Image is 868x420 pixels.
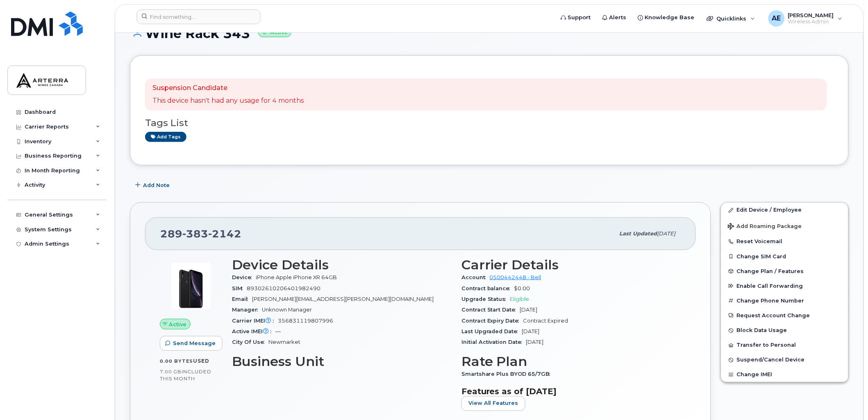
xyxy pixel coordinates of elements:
span: 289 [160,228,241,240]
p: This device hasn't had any usage for 4 months [152,96,304,106]
button: Suspend/Cancel Device [721,352,848,367]
span: [DATE] [657,230,676,237]
span: [PERSON_NAME][EMAIL_ADDRESS][PERSON_NAME][DOMAIN_NAME] [252,296,434,302]
span: AE [772,14,781,23]
button: Send Message [160,336,223,351]
span: [DATE] [526,339,544,345]
span: [DATE] [522,328,540,334]
span: 7.00 GB [160,369,182,375]
span: 356831119807996 [278,318,333,324]
h3: Rate Plan [461,354,681,369]
button: Request Account Change [721,308,848,323]
button: Enable Call Forwarding [721,279,848,294]
span: Add Note [143,181,170,189]
span: Active IMEI [232,328,275,334]
span: Send Message [173,339,216,347]
h3: Carrier Details [461,257,681,272]
a: Add tags [145,132,186,142]
span: Knowledge Base [645,14,695,22]
span: Unknown Manager [262,307,312,313]
button: Change Plan / Features [721,264,848,279]
span: — [275,328,281,334]
span: Account [461,274,490,280]
button: Add Note [130,178,177,192]
span: Last updated [620,230,657,237]
span: Enable Call Forwarding [737,283,803,289]
span: 2142 [208,228,241,240]
span: Device [232,274,256,280]
h3: Features as of [DATE] [461,386,681,396]
button: Change IMEI [721,367,848,382]
span: Email [232,296,252,302]
a: 0500442448 - Bell [490,274,541,280]
span: [DATE] [520,307,538,313]
span: Manager [232,307,262,313]
button: Change Phone Number [721,294,848,308]
button: View All Features [461,396,525,411]
h3: Device Details [232,257,452,272]
button: Reset Voicemail [721,234,848,249]
h3: Tags List [145,118,834,128]
span: Carrier IMEI [232,318,278,324]
span: Wireless Admin [788,18,834,25]
span: Suspend/Cancel Device [737,357,805,363]
span: 89302610206401982490 [247,285,320,291]
a: Support [555,9,597,26]
span: [PERSON_NAME] [788,12,834,18]
button: Block Data Usage [721,323,848,338]
span: 383 [182,228,208,240]
a: Edit Device / Employee [721,203,848,217]
span: Initial Activation Date [461,339,526,345]
span: Newmarket [268,339,300,345]
span: View All Features [468,400,518,407]
span: Add Roaming Package [728,223,802,231]
p: Suspension Candidate [152,84,304,93]
span: Upgrade Status [461,296,510,302]
div: Alexander Erofeev [763,10,848,27]
span: Contract Start Date [461,307,520,313]
span: SIM [232,285,247,291]
span: Last Upgraded Date [461,328,522,334]
button: Add Roaming Package [721,217,848,234]
span: Contract Expired [523,318,568,324]
h1: Wine Rack 343 [130,26,849,41]
span: Support [568,14,591,22]
input: Find something... [136,9,261,24]
span: Quicklinks [717,15,747,22]
button: Change SIM Card [721,249,848,264]
a: Knowledge Base [632,9,700,26]
span: 0.00 Bytes [160,358,193,364]
span: Change Plan / Features [737,268,804,274]
button: Transfer to Personal [721,338,848,352]
span: used [193,358,209,364]
span: Eligible [510,296,529,302]
span: Contract Expiry Date [461,318,523,324]
span: iPhone Apple iPhone XR 64GB [256,274,337,280]
a: Alerts [597,9,632,26]
span: included this month [160,368,211,382]
div: Quicklinks [701,10,761,27]
span: Alerts [609,14,627,22]
span: $0.00 [514,285,530,291]
span: Active [169,321,187,328]
img: image20231002-3703462-1qb80zy.jpeg [166,262,216,311]
h3: Business Unit [232,354,452,369]
span: Contract balance [461,285,514,291]
span: City Of Use [232,339,268,345]
span: Smartshare Plus BYOD 65/7GB [461,371,554,377]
